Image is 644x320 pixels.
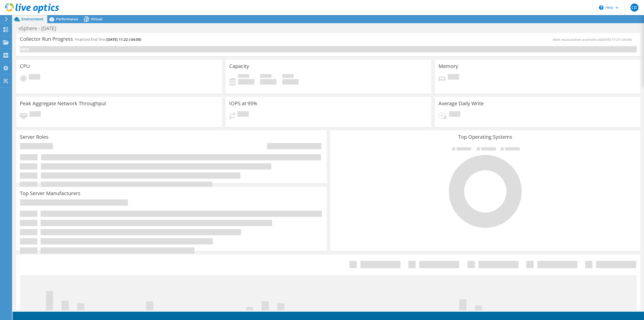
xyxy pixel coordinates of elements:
[601,37,632,42] span: [DATE] 17:27 (-04:00)
[20,101,106,106] h3: Peak Aggregate Network Throughput
[21,17,44,21] span: Environment
[449,111,460,118] span: Pending
[334,134,637,140] h3: Top Operating Systems
[237,111,249,118] span: Pending
[630,4,638,12] span: CD
[20,134,49,140] h3: Server Roles
[282,74,294,79] span: Total
[238,74,249,79] span: Used
[91,17,102,21] span: Virtual
[75,37,141,42] h4: Projected End Time:
[16,26,64,31] h1: vSphere - [DATE]
[56,17,78,21] span: Performance
[448,74,459,81] span: Pending
[20,191,80,196] h3: Top Server Manufacturers
[106,37,141,42] span: [DATE] 11:22 (-04:00)
[553,37,634,42] span: Next recalculation available at
[29,74,40,81] span: Pending
[260,74,271,79] span: Free
[282,79,299,85] h4: 0 GiB
[238,79,254,85] h4: 0 GiB
[229,63,249,69] h3: Capacity
[29,111,41,118] span: Pending
[20,63,30,69] h3: CPU
[599,5,603,10] svg: \n
[260,79,276,85] h4: 0 GiB
[229,101,257,106] h3: IOPS at 95%
[438,63,458,69] h3: Memory
[438,101,484,106] h3: Average Daily Write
